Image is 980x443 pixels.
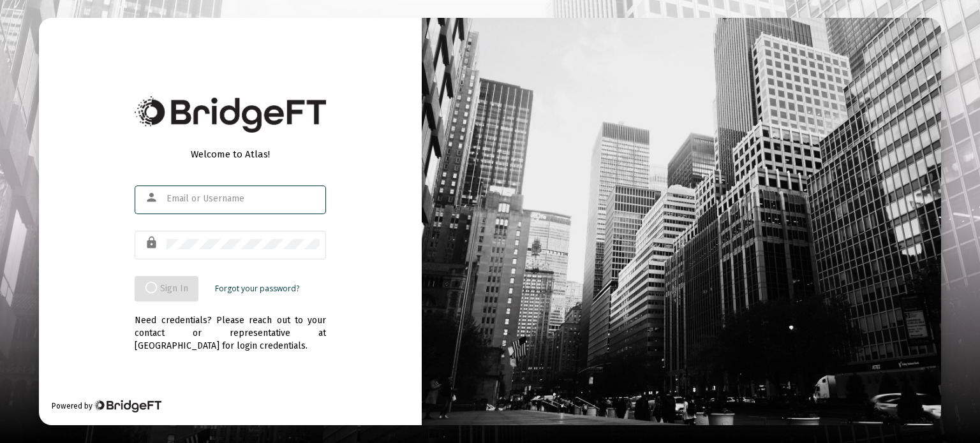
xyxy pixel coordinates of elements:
[145,190,160,205] mat-icon: person
[145,235,160,251] mat-icon: lock
[94,400,161,412] img: Bridge Financial Technology Logo
[135,96,326,133] img: Bridge Financial Technology Logo
[52,400,161,412] div: Powered by
[215,282,299,295] a: Forgot your password?
[145,283,188,294] span: Sign In
[167,194,320,204] input: Email or Username
[135,301,326,352] div: Need credentials? Please reach out to your contact or representative at [GEOGRAPHIC_DATA] for log...
[135,276,198,301] button: Sign In
[135,148,326,161] div: Welcome to Atlas!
